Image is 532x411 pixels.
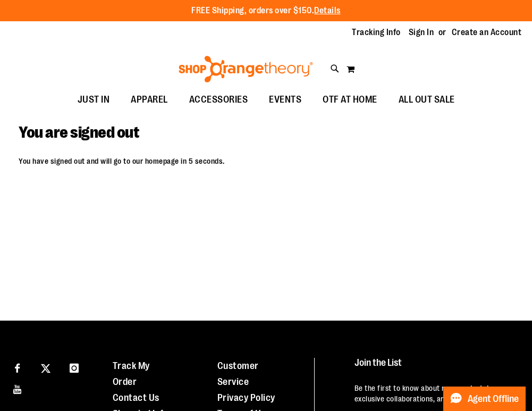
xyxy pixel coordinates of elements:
a: Details [314,6,341,15]
a: Sign In [409,27,434,38]
a: Visit our Instagram page [65,358,83,376]
a: Contact Us [113,392,159,403]
span: You are signed out [19,123,139,141]
a: Visit our X page [37,358,55,376]
span: EVENTS [269,88,301,112]
span: ACCESSORIES [189,88,248,112]
a: Customer Service [217,360,259,387]
a: Privacy Policy [217,392,275,403]
p: FREE Shipping, orders over $150. [191,5,341,17]
p: Be the first to know about new product drops, exclusive collaborations, and shopping events! [354,383,516,404]
a: Create an Account [452,27,522,38]
p: You have signed out and will go to our homepage in 5 seconds. [19,156,513,166]
span: Agent Offline [468,394,519,404]
a: Visit our Youtube page [8,379,27,398]
a: Track My Order [113,360,150,387]
a: Visit our Facebook page [8,358,27,376]
span: APPAREL [131,88,168,112]
a: Tracking Info [352,27,401,38]
button: Agent Offline [443,387,526,411]
img: Shop Orangetheory [177,56,315,82]
img: Twitter [41,364,50,373]
span: ALL OUT SALE [399,88,455,112]
span: OTF AT HOME [323,88,377,112]
h4: Join the List [354,358,516,378]
span: JUST IN [78,88,110,112]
